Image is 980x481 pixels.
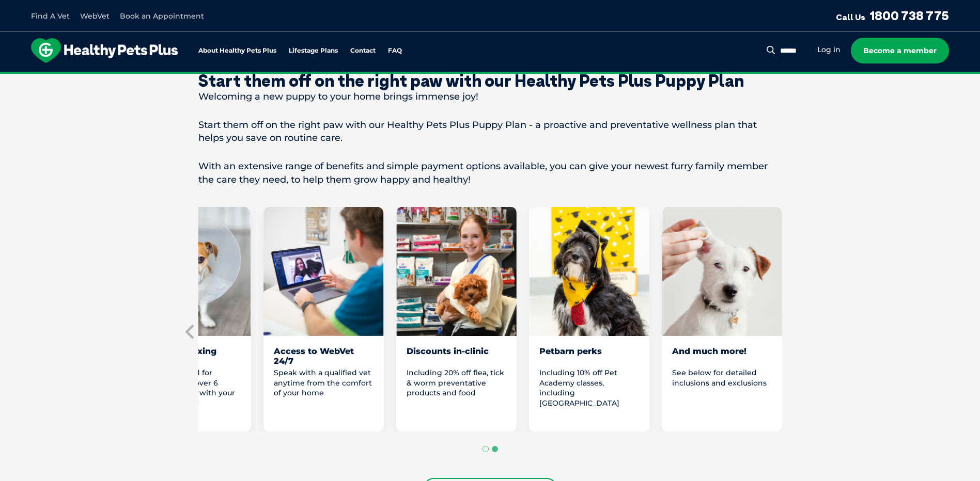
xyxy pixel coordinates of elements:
[407,368,504,397] span: Including 20% off flea, tick & worm preventative products and food
[529,207,649,431] li: 7 of 8
[31,11,70,21] a: Find A Vet
[198,160,782,186] p: With an extensive range of benefits and simple payment options available, you can give your newes...
[539,368,639,408] p: Including 10% off Pet Academy classes, including [GEOGRAPHIC_DATA]
[817,45,841,55] a: Log in
[274,368,374,398] p: Speak with a qualified vet anytime from the comfort of your home
[198,90,782,103] p: Welcoming a new puppy to your home brings immense joy!
[198,119,782,145] p: Start them off on the right paw with our Healthy Pets Plus Puppy Plan - a proactive and preventat...
[198,444,782,454] ul: Select a slide to show
[120,11,204,21] a: Book an Appointment
[289,47,338,54] a: Lifestage Plans
[263,207,384,431] li: 5 of 8
[836,12,865,22] span: Call Us
[662,207,782,431] li: 8 of 8
[851,38,949,63] a: Become a member
[198,47,276,54] a: About Healthy Pets Plus
[765,45,777,55] button: Search
[183,324,198,340] button: Previous slide
[672,368,772,388] p: See below for detailed inclusions and exclusions
[407,346,506,366] div: Discounts in-clinic
[297,72,683,82] span: Proactive, preventative wellness program designed to keep your pet healthier and happier for longer
[483,446,489,452] button: Go to page 1
[80,11,110,21] a: WebVet
[274,346,374,366] div: Access to WebVet 24/7
[492,446,498,452] button: Go to page 2
[672,346,772,366] div: And much more!
[198,71,782,90] div: Start them off on the right paw with our Healthy Pets Plus Puppy Plan
[31,38,178,63] img: hpp-logo
[396,207,517,431] li: 6 of 8
[350,47,376,54] a: Contact
[836,8,949,23] a: Call Us1800 738 775
[539,346,639,366] div: Petbarn perks
[388,47,402,54] a: FAQ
